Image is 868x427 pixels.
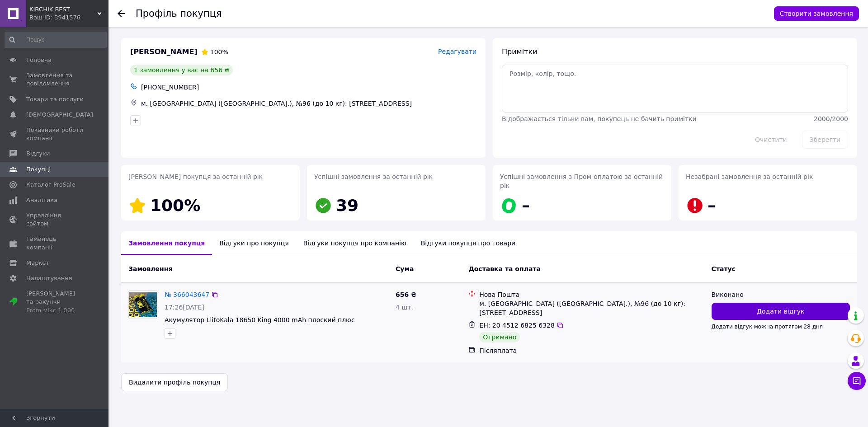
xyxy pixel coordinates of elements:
span: Відображається тільки вам, покупець не бачить примітки [502,115,697,122]
span: Маркет [26,259,49,267]
span: Каталог ProSale [26,181,75,189]
div: Замовлення покупця [121,231,212,255]
button: Додати відгук [712,303,850,320]
div: Prom мікс 1 000 [26,306,84,314]
span: Відгуки [26,150,50,158]
span: Замовлення [128,265,172,272]
span: – [708,196,716,215]
span: 656 ₴ [396,291,416,298]
span: Незабрані замовлення за останній рік [686,173,813,180]
span: [PERSON_NAME] [130,47,198,57]
div: м. [GEOGRAPHIC_DATA] ([GEOGRAPHIC_DATA].), №96 (до 10 кг): [STREET_ADDRESS] [139,97,478,110]
input: Пошук [5,32,107,48]
div: Нова Пошта [479,290,704,299]
div: 1 замовлення у вас на 656 ₴ [130,65,233,75]
span: Cума [396,265,414,272]
span: KIBCHIK BEST [29,5,97,14]
div: Отримано [479,332,520,343]
span: 100% [150,196,200,215]
span: [DEMOGRAPHIC_DATA] [26,111,93,119]
div: Відгуки покупця про товари [414,231,523,255]
img: Фото товару [129,292,157,317]
div: Повернутися назад [118,9,125,18]
h1: Профіль покупця [136,8,222,19]
span: Товари та послуги [26,95,84,103]
span: Головна [26,56,52,64]
span: Статус [712,265,736,272]
div: Відгуки покупця про компанію [296,231,414,255]
span: 4 шт. [396,304,413,311]
span: 39 [336,196,359,215]
span: Примітки [502,47,537,56]
span: 17:26[DATE] [165,304,204,311]
span: Доставка та оплата [468,265,541,272]
button: Видалити профіль покупця [121,373,228,391]
a: Фото товару [128,290,157,319]
span: – [522,196,530,215]
span: Налаштування [26,274,72,282]
a: № 366043647 [165,291,209,298]
span: 100% [210,48,228,56]
span: Замовлення та повідомлення [26,71,84,88]
div: Відгуки про покупця [212,231,296,255]
span: Управління сайтом [26,211,84,228]
button: Створити замовлення [774,6,859,21]
span: Редагувати [438,48,476,55]
span: Показники роботи компанії [26,126,84,142]
span: Успішні замовлення за останній рік [314,173,433,180]
span: Покупці [26,165,51,174]
span: [PERSON_NAME] покупця за останній рік [128,173,263,180]
span: Додати відгук [757,307,804,316]
div: Виконано [712,290,850,299]
div: м. [GEOGRAPHIC_DATA] ([GEOGRAPHIC_DATA].), №96 (до 10 кг): [STREET_ADDRESS] [479,299,704,317]
a: Акумулятор LiitoKala 18650 King 4000 mAh плоский плюс [165,316,355,324]
span: Гаманець компанії [26,235,84,251]
span: [PERSON_NAME] та рахунки [26,290,84,314]
span: Аналітика [26,196,57,204]
div: [PHONE_NUMBER] [139,81,478,94]
span: ЕН: 20 4512 6825 6328 [479,322,555,329]
span: Успішні замовлення з Пром-оплатою за останній рік [500,173,663,189]
button: Чат з покупцем [848,372,866,390]
span: Додати відгук можна протягом 28 дня [712,324,823,330]
div: Післяплата [479,346,704,355]
div: Ваш ID: 3941576 [29,14,108,22]
span: 2000 / 2000 [814,115,848,122]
